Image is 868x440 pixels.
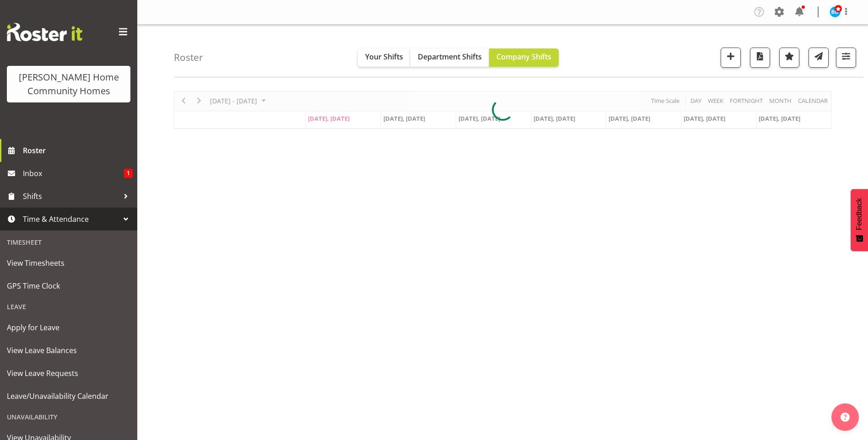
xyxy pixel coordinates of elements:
span: Inbox [23,166,124,180]
button: Company Shifts [489,48,559,67]
a: View Leave Balances [2,339,135,362]
span: 1 [124,169,133,178]
button: Send a list of all shifts for the selected filtered period to all rostered employees. [809,48,829,68]
button: Add a new shift [721,48,741,68]
button: Department Shifts [410,48,489,67]
a: GPS Time Clock [2,274,135,297]
a: View Timesheets [2,252,135,274]
span: Roster [23,144,133,157]
div: Timesheet [2,233,135,252]
a: Leave/Unavailability Calendar [2,385,135,408]
span: View Timesheets [7,256,130,270]
span: Your Shifts [365,52,403,62]
img: Rosterit website logo [7,23,82,41]
span: Department Shifts [418,52,482,62]
button: Highlight an important date within the roster. [779,48,799,68]
button: Your Shifts [358,48,410,67]
span: Apply for Leave [7,321,130,334]
a: View Leave Requests [2,362,135,385]
span: Company Shifts [496,52,551,62]
span: Time & Attendance [23,212,119,226]
button: Filter Shifts [836,48,856,68]
img: help-xxl-2.png [841,413,850,422]
img: barbara-dunlop8515.jpg [830,6,841,17]
span: Leave/Unavailability Calendar [7,389,130,403]
div: Leave [2,297,135,316]
h4: Roster [174,52,203,63]
span: Feedback [855,198,863,230]
span: View Leave Requests [7,366,130,380]
button: Feedback - Show survey [851,189,868,251]
button: Download a PDF of the roster according to the set date range. [750,48,770,68]
a: Apply for Leave [2,316,135,339]
div: Unavailability [2,408,135,426]
span: GPS Time Clock [7,279,130,293]
span: View Leave Balances [7,343,130,357]
div: [PERSON_NAME] Home Community Homes [16,70,121,98]
span: Shifts [23,189,119,203]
